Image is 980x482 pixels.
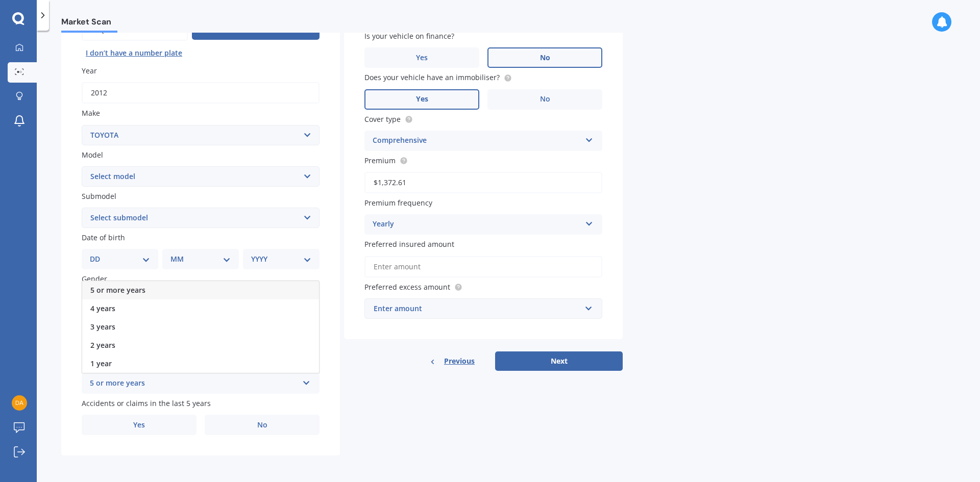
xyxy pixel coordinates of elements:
span: Preferred insured amount [364,240,454,249]
span: No [540,95,550,104]
div: Yearly [373,218,581,231]
span: Previous [444,353,475,369]
span: Model [82,150,103,160]
img: 95c7d3eca140bd3ac6fc624479a77e9a [12,395,27,411]
input: Enter amount [364,256,602,277]
span: 5 or more years [90,285,145,295]
span: Premium frequency [364,198,432,208]
span: Yes [133,421,145,429]
span: 1 year [90,359,112,368]
span: Is your vehicle on finance? [364,31,454,41]
button: I don’t have a number plate [82,45,186,61]
span: Cover type [364,114,401,124]
span: Does your vehicle have an immobiliser? [364,73,500,83]
input: YYYY [82,82,320,104]
span: Yes [416,95,428,104]
span: Year [82,66,97,75]
span: Gender [82,274,107,284]
span: 3 years [90,322,115,332]
span: Submodel [82,191,116,201]
span: 4 years [90,303,115,313]
input: Enter premium [364,172,602,193]
span: Market Scan [61,17,117,31]
span: Date of birth [82,233,125,242]
span: No [257,421,267,429]
div: Comprehensive [373,135,581,147]
span: 2 years [90,340,115,350]
span: Yes [416,54,428,62]
div: Enter amount [374,303,581,314]
span: No [540,54,550,62]
span: Make [82,109,100,118]
span: Accidents or claims in the last 5 years [82,398,211,408]
div: 5 or more years [90,377,298,390]
button: Next [495,351,623,371]
span: Preferred excess amount [364,282,450,292]
span: Premium [364,156,396,165]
